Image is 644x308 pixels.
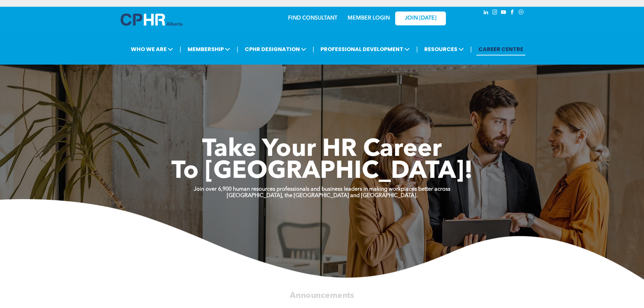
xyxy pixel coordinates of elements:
li: | [313,42,314,56]
span: To [GEOGRAPHIC_DATA]! [171,160,473,184]
a: MEMBER LOGIN [348,16,390,21]
span: CPHR DESIGNATION [243,43,308,55]
span: WHO WE ARE [129,43,175,55]
strong: Join over 6,900 human resources professionals and business leaders in making workplaces better ac... [194,187,450,192]
li: | [237,42,238,56]
a: youtube [500,8,507,18]
span: PROFESSIONAL DEVELOPMENT [318,43,412,55]
span: MEMBERSHIP [186,43,232,55]
strong: [GEOGRAPHIC_DATA], the [GEOGRAPHIC_DATA] and [GEOGRAPHIC_DATA]. [227,193,418,198]
span: Announcements [290,291,354,300]
a: Social network [518,8,525,18]
span: RESOURCES [422,43,466,55]
li: | [416,42,418,56]
a: instagram [491,8,499,18]
span: Take Your HR Career [202,138,442,162]
a: facebook [509,8,516,18]
a: FIND CONSULTANT [288,16,337,21]
span: JOIN [DATE] [405,15,436,22]
a: linkedin [482,8,490,18]
li: | [180,42,181,56]
li: | [470,42,472,56]
img: A blue and white logo for cp alberta [121,14,182,26]
a: CAREER CENTRE [476,43,525,55]
a: JOIN [DATE] [395,11,446,25]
